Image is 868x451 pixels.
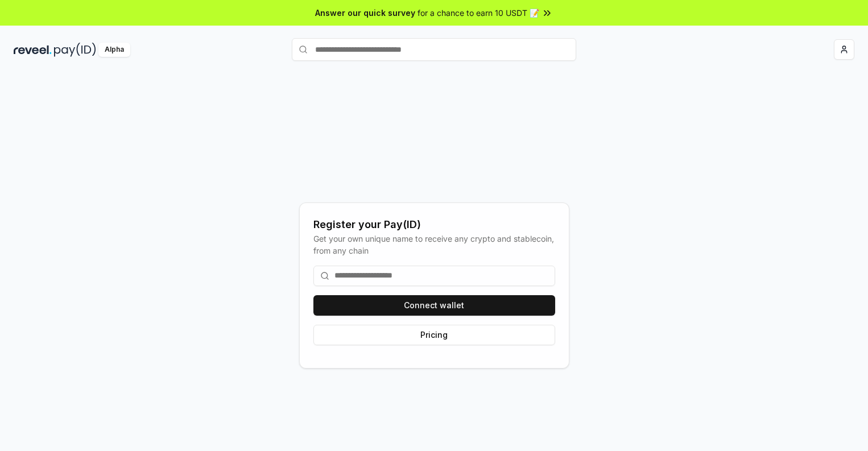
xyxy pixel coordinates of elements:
div: Alpha [98,43,130,57]
img: reveel_dark [14,43,52,57]
img: pay_id [54,43,96,57]
button: Pricing [313,325,555,345]
span: for a chance to earn 10 USDT 📝 [418,7,539,19]
div: Get your own unique name to receive any crypto and stablecoin, from any chain [313,233,555,256]
span: Answer our quick survey [315,7,415,19]
div: Register your Pay(ID) [313,217,555,233]
button: Connect wallet [313,295,555,316]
